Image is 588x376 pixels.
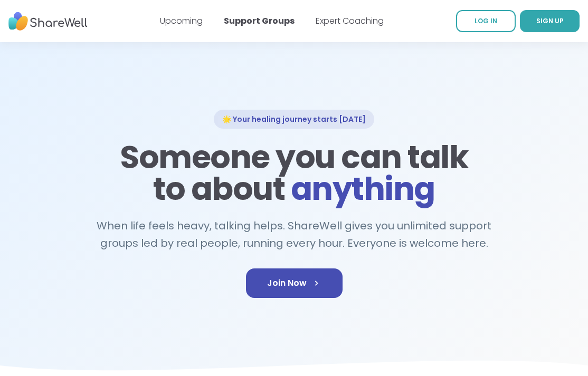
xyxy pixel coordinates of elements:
div: 🌟 Your healing journey starts [DATE] [214,110,374,129]
span: Join Now [267,277,321,290]
h1: Someone you can talk to about [117,141,471,205]
span: anything [291,167,435,211]
a: LOG IN [456,10,516,32]
img: ShareWell Nav Logo [8,7,88,36]
a: SIGN UP [520,10,580,32]
h2: When life feels heavy, talking helps. ShareWell gives you unlimited support groups led by real pe... [91,217,497,252]
a: Support Groups [224,15,295,27]
a: Upcoming [160,15,203,27]
span: SIGN UP [536,16,564,25]
a: Join Now [246,268,343,298]
span: LOG IN [475,16,497,25]
a: Expert Coaching [316,15,384,27]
